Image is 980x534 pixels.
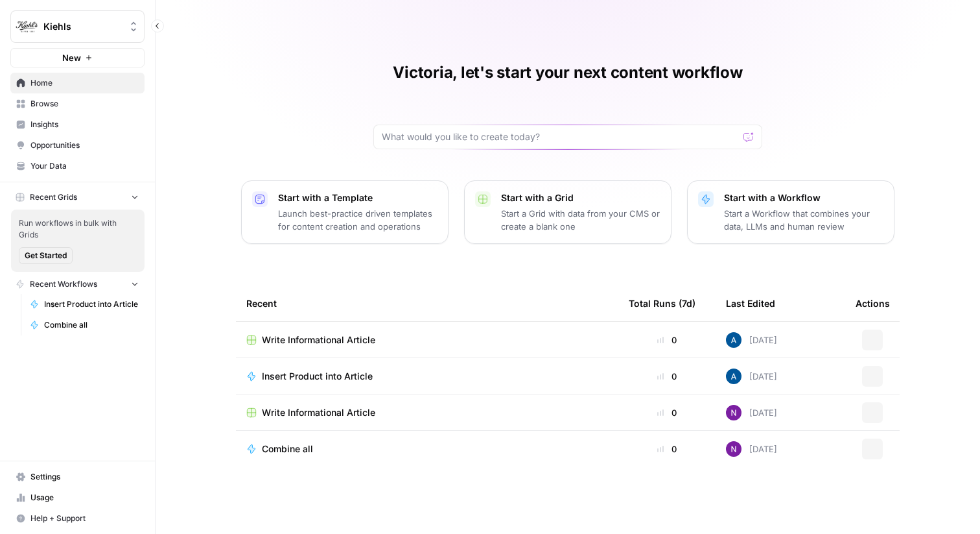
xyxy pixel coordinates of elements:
div: Actions [856,285,890,321]
button: Start with a GridStart a Grid with data from your CMS or create a blank one [464,180,671,244]
span: Usage [30,492,139,504]
div: 0 [629,443,705,455]
span: Recent Workflows [30,278,97,290]
span: Insights [30,119,139,130]
a: Insert Product into Article [24,294,145,315]
button: Start with a TemplateLaunch best-practice driven templates for content creation and operations [241,180,449,244]
img: kedmmdess6i2jj5txyq6cw0yj4oc [726,441,741,457]
button: Get Started [19,247,73,264]
span: Write Informational Article [262,334,375,346]
a: Usage [10,487,145,508]
span: Browse [30,98,139,110]
div: Total Runs (7d) [629,285,695,321]
span: Kiehls [43,20,122,33]
a: Combine all [24,315,145,335]
a: Write Informational Article [246,334,608,346]
span: Home [30,77,139,89]
span: Combine all [262,443,313,455]
span: Opportunities [30,140,139,151]
h1: Victoria, let's start your next content workflow [393,62,742,83]
div: Recent [246,285,608,321]
button: Workspace: Kiehls [10,10,145,43]
span: Help + Support [30,513,139,524]
img: he81ibor8lsei4p3qvg4ugbvimgp [726,332,741,348]
span: Insert Product into Article [262,370,373,383]
p: Launch best-practice driven templates for content creation and operations [278,207,437,233]
button: Recent Workflows [10,274,145,294]
a: Combine all [246,443,608,455]
button: Recent Grids [10,188,145,207]
span: Get Started [25,250,67,261]
button: New [10,48,145,67]
span: Run workflows in bulk with Grids [19,217,137,241]
div: 0 [629,370,705,383]
span: Combine all [44,319,139,331]
div: [DATE] [726,441,777,457]
a: Insights [10,114,145,135]
p: Start with a Template [278,191,437,204]
p: Start with a Workflow [724,191,883,204]
div: [DATE] [726,332,777,348]
span: New [62,51,81,64]
span: Settings [30,471,139,483]
a: Browse [10,93,145,114]
a: Insert Product into Article [246,370,608,383]
p: Start a Grid with data from your CMS or create a blank one [501,207,660,233]
p: Start a Workflow that combines your data, LLMs and human review [724,207,883,233]
div: 0 [629,406,705,419]
div: [DATE] [726,405,777,420]
a: Home [10,73,145,93]
div: [DATE] [726,369,777,384]
a: Opportunities [10,135,145,156]
button: Start with a WorkflowStart a Workflow that combines your data, LLMs and human review [687,180,894,244]
div: Last Edited [726,285,775,321]
a: Your Data [10,156,145,176]
img: he81ibor8lsei4p3qvg4ugbvimgp [726,369,741,384]
div: 0 [629,334,705,346]
a: Write Informational Article [246,406,608,419]
span: Write Informational Article [262,406,375,419]
span: Your Data [30,160,139,172]
a: Settings [10,467,145,487]
img: kedmmdess6i2jj5txyq6cw0yj4oc [726,405,741,420]
input: What would you like to create today? [382,130,738,143]
p: Start with a Grid [501,191,660,204]
span: Recent Grids [30,191,77,203]
span: Insert Product into Article [44,298,139,310]
img: Kiehls Logo [15,15,38,38]
button: Help + Support [10,508,145,529]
